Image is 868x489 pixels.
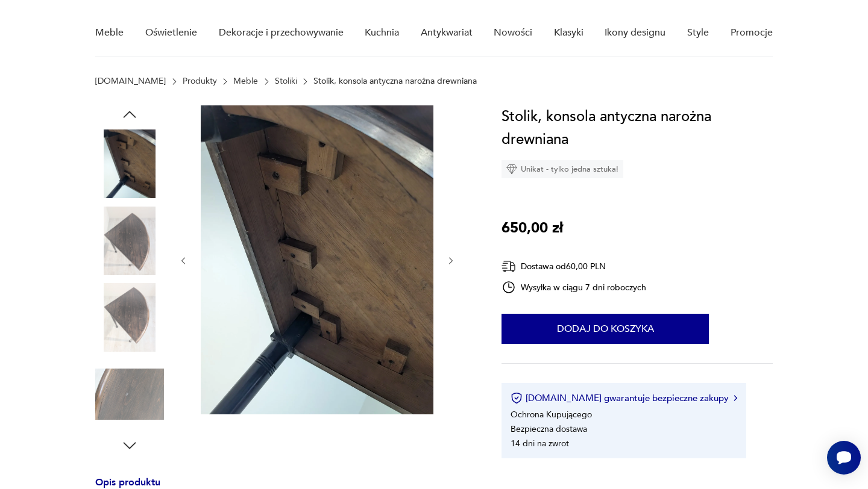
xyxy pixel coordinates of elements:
a: Nowości [494,10,532,56]
a: Meble [95,10,124,56]
img: Ikona certyfikatu [511,392,523,404]
iframe: Smartsupp widget button [827,441,861,475]
img: Zdjęcie produktu Stolik, konsola antyczna narożna drewniana [95,129,164,198]
a: [DOMAIN_NAME] [95,76,166,86]
p: Stolik, konsola antyczna narożna drewniana [313,76,477,86]
div: Unikat - tylko jedna sztuka! [502,160,623,178]
button: [DOMAIN_NAME] gwarantuje bezpieczne zakupy [511,392,737,404]
img: Ikona diamentu [506,164,517,175]
a: Meble [233,76,258,86]
a: Stoliki [275,76,297,86]
a: Oświetlenie [145,10,197,56]
p: 650,00 zł [502,217,563,240]
div: Dostawa od 60,00 PLN [502,259,646,274]
li: Ochrona Kupującego [511,409,592,420]
img: Zdjęcie produktu Stolik, konsola antyczna narożna drewniana [201,105,433,414]
li: 14 dni na zwrot [511,438,569,449]
h1: Stolik, konsola antyczna narożna drewniana [502,105,772,151]
a: Style [687,10,709,56]
img: Ikona dostawy [502,259,516,274]
a: Promocje [731,10,773,56]
img: Zdjęcie produktu Stolik, konsola antyczna narożna drewniana [95,283,164,352]
a: Antykwariat [421,10,473,56]
img: Zdjęcie produktu Stolik, konsola antyczna narożna drewniana [95,360,164,429]
li: Bezpieczna dostawa [511,423,587,435]
a: Klasyki [554,10,583,56]
a: Ikony designu [605,10,665,56]
a: Kuchnia [365,10,399,56]
img: Zdjęcie produktu Stolik, konsola antyczna narożna drewniana [95,207,164,275]
div: Wysyłka w ciągu 7 dni roboczych [502,280,646,294]
a: Dekoracje i przechowywanie [219,10,344,56]
a: Produkty [183,76,217,86]
button: Dodaj do koszyka [502,314,709,344]
img: Ikona strzałki w prawo [734,395,737,401]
